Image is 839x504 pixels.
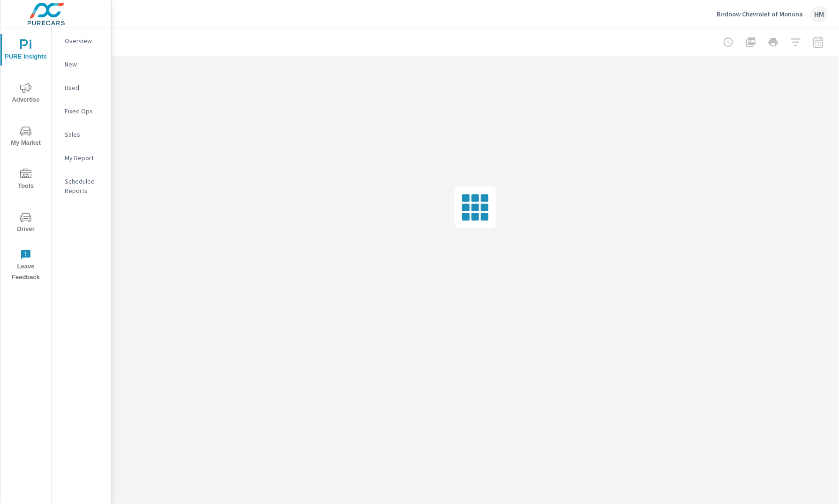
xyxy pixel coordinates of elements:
p: Used [65,83,104,92]
p: Fixed Ops [65,106,104,116]
div: Scheduled Reports [52,174,111,198]
div: Sales [52,127,111,141]
p: My Report [65,153,104,163]
div: nav menu [0,28,51,287]
p: Sales [65,130,104,139]
p: Scheduled Reports [65,177,104,195]
div: New [52,57,111,71]
span: Advertise [3,82,48,105]
span: My Market [3,126,48,148]
span: Driver [3,212,48,235]
p: New [65,59,104,69]
p: Overview [65,36,104,45]
span: Tools [3,169,48,192]
p: Birdnow Chevrolet of Monona [717,10,803,18]
div: Overview [52,34,111,48]
div: HM [811,6,828,22]
span: PURE Insights [3,39,48,62]
div: Fixed Ops [52,104,111,118]
span: Leave Feedback [3,249,48,283]
div: My Report [52,151,111,165]
div: Used [52,81,111,95]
